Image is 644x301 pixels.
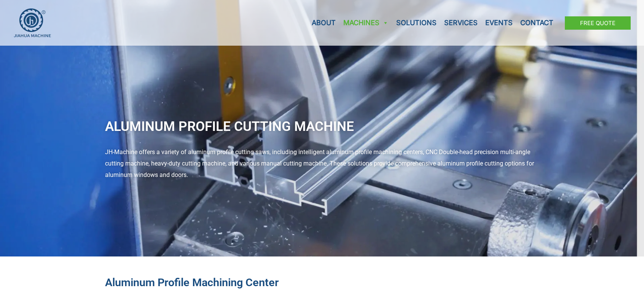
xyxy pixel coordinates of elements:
h1: Aluminum Profile Cutting Machine [105,114,539,139]
img: JH Aluminium Window & Door Processing Machines [13,8,51,38]
a: Free Quote [565,16,631,30]
div: JH-Machine offers a variety of aluminum profile cutting saws, including intelligent aluminum prof... [105,147,539,180]
h2: aluminum profile machining center [105,276,539,290]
